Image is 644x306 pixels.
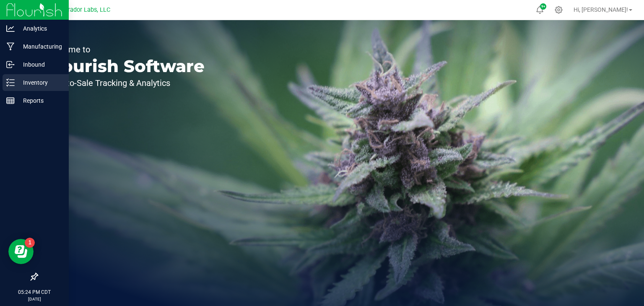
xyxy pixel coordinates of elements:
iframe: Resource center unread badge [25,238,35,248]
inline-svg: Reports [6,96,15,105]
p: Welcome to [45,45,205,54]
p: Inventory [15,78,65,88]
inline-svg: Manufacturing [6,42,15,51]
span: Curador Labs, LLC [61,6,110,13]
p: Flourish Software [45,58,205,75]
p: Analytics [15,23,65,34]
p: Reports [15,96,65,106]
inline-svg: Inventory [6,78,15,87]
span: 9+ [541,5,545,8]
inline-svg: Inbound [6,60,15,69]
div: Manage settings [553,6,564,14]
inline-svg: Analytics [6,24,15,33]
p: 05:24 PM CDT [4,288,65,296]
p: Seed-to-Sale Tracking & Analytics [45,79,205,87]
iframe: Resource center [8,239,34,264]
p: Manufacturing [15,41,65,52]
span: Hi, [PERSON_NAME]! [574,6,628,13]
p: [DATE] [4,296,65,302]
p: Inbound [15,60,65,70]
